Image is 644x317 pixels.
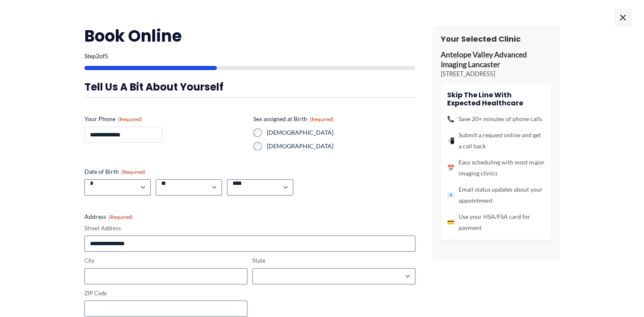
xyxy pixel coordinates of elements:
label: ZIP Code [84,289,247,297]
h4: Skip the line with Expected Healthcare [447,91,545,107]
span: 📲 [447,135,454,146]
span: 2 [96,52,99,59]
li: Save 20+ minutes of phone calls [447,113,545,125]
li: Submit a request online and get a call back [447,130,545,152]
h3: Your Selected Clinic [441,34,551,44]
legend: Date of Birth [84,167,146,176]
label: Your Phone [84,115,246,123]
legend: Address [84,212,133,221]
label: [DEMOGRAPHIC_DATA] [267,128,415,137]
span: 5 [105,52,108,59]
li: Email status updates about your appointment [447,184,545,206]
li: Use your HSA/FSA card for payment [447,211,545,233]
p: Step of [84,53,415,59]
li: Easy scheduling with most major imaging clinics [447,157,545,179]
label: City [84,257,247,265]
span: 💳 [447,217,454,228]
legend: Sex assigned at Birth [253,115,334,123]
span: (Required) [310,116,334,122]
label: State [252,257,415,265]
label: [DEMOGRAPHIC_DATA] [267,142,415,150]
p: Antelope Valley Advanced Imaging Lancaster [441,50,551,70]
span: (Required) [109,214,133,220]
span: 📧 [447,190,454,201]
span: × [614,8,631,25]
p: [STREET_ADDRESS] [441,70,551,78]
span: (Required) [121,169,146,175]
span: 📅 [447,162,454,173]
h2: Book Online [84,25,415,46]
label: Street Address [84,224,415,232]
span: 📞 [447,113,454,125]
h3: Tell us a bit about yourself [84,80,415,93]
span: (Required) [118,116,142,122]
